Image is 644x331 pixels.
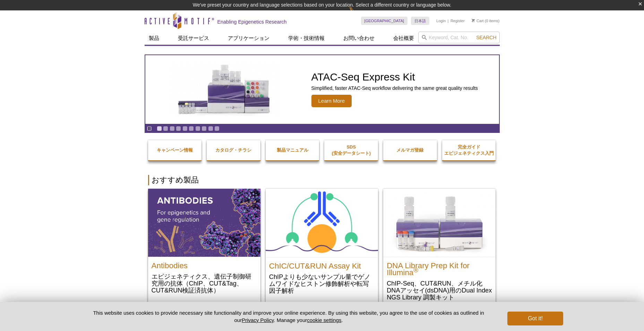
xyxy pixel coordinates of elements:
a: ATAC-Seq Express Kit ATAC-Seq Express Kit Simplified, faster ATAC-Seq workflow delivering the sam... [145,55,499,124]
a: 製品 [145,32,163,45]
a: アプリケーション [224,32,274,45]
strong: 製品マニュアル [277,147,308,153]
img: ATAC-Seq Express Kit [168,63,282,116]
strong: キャンペーン情報 [157,147,193,153]
a: 完全ガイドエピジェネティクス入門 [442,137,496,163]
a: SDS(安全データシート) [324,137,378,163]
a: Go to slide 7 [195,126,200,131]
strong: 完全ガイド エピジェネティクス入門 [444,144,494,156]
a: 学術・技術情報 [284,32,329,45]
a: 会社概要 [389,32,418,45]
a: Go to slide 2 [163,126,168,131]
strong: カタログ・チラシ [215,147,251,153]
h2: DNA Library Prep Kit for Illumina [387,259,492,276]
img: DNA Library Prep Kit for Illumina [383,189,496,257]
span: Search [476,35,496,40]
img: ChIC/CUT&RUN Assay Kit [266,189,378,257]
a: メルマガ登録 [383,140,437,160]
a: Go to slide 8 [201,126,207,131]
h2: おすすめ製品 [148,175,496,185]
a: Privacy Policy [242,317,274,323]
img: Your Cart [472,19,475,22]
sup: ® [413,266,418,274]
span: Learn More [311,95,352,107]
a: 日本語 [411,17,429,25]
a: All Antibodies Antibodies エピジェネティクス、遺伝子制御研究用の抗体（ChIP、CUT&Tag、CUT&RUN検証済抗体） [148,189,260,301]
h2: ATAC-Seq Express Kit [311,72,478,82]
a: [GEOGRAPHIC_DATA] [361,17,408,25]
button: Search [474,34,498,41]
p: ChIPよりも少ないサンプル量でゲノムワイドなヒストン修飾解析や転写因子解析 [269,273,375,294]
img: Change Here [349,5,367,22]
h2: Antibodies [152,259,257,269]
strong: メルマガ登録 [396,147,423,153]
li: (0 items) [472,17,500,25]
h2: ChIC/CUT&RUN Assay Kit [269,259,375,270]
a: お問い合わせ [339,32,379,45]
a: Toggle autoplay [147,126,152,131]
a: Cart [472,18,484,23]
img: All Antibodies [148,189,260,257]
a: Go to slide 4 [176,126,181,131]
a: Go to slide 1 [157,126,162,131]
li: | [448,17,449,25]
a: キャンペーン情報 [148,140,202,160]
input: Keyword, Cat. No. [418,32,500,43]
a: カタログ・チラシ [207,140,260,160]
a: 製品マニュアル [266,140,319,160]
strong: SDS (安全データシート) [332,144,371,156]
p: Simplified, faster ATAC-Seq workflow delivering the same great quality results [311,85,478,91]
a: Go to slide 5 [182,126,188,131]
a: 受託サービス [174,32,213,45]
p: エピジェネティクス、遺伝子制御研究用の抗体（ChIP、CUT&Tag、CUT&RUN検証済抗体） [152,273,257,294]
p: ChIP-Seq、CUT&RUN、メチル化DNAアッセイ(dsDNA)用のDual Index NGS Library 調製キット [387,280,492,301]
a: ChIC/CUT&RUN Assay Kit ChIC/CUT&RUN Assay Kit ChIPよりも少ないサンプル量でゲノムワイドなヒストン修飾解析や転写因子解析 [266,189,378,301]
a: Go to slide 9 [208,126,213,131]
h2: Enabling Epigenetics Research [217,19,287,25]
button: Got it! [507,312,563,325]
a: Go to slide 6 [189,126,194,131]
a: Go to slide 3 [170,126,175,131]
button: cookie settings [307,317,341,323]
a: Go to slide 10 [214,126,220,131]
a: DNA Library Prep Kit for Illumina DNA Library Prep Kit for Illumina® ChIP-Seq、CUT&RUN、メチル化DNAアッセイ... [383,189,496,308]
a: Register [450,18,465,23]
a: Login [436,18,446,23]
article: ATAC-Seq Express Kit [145,55,499,124]
p: This website uses cookies to provide necessary site functionality and improve your online experie... [81,309,496,324]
